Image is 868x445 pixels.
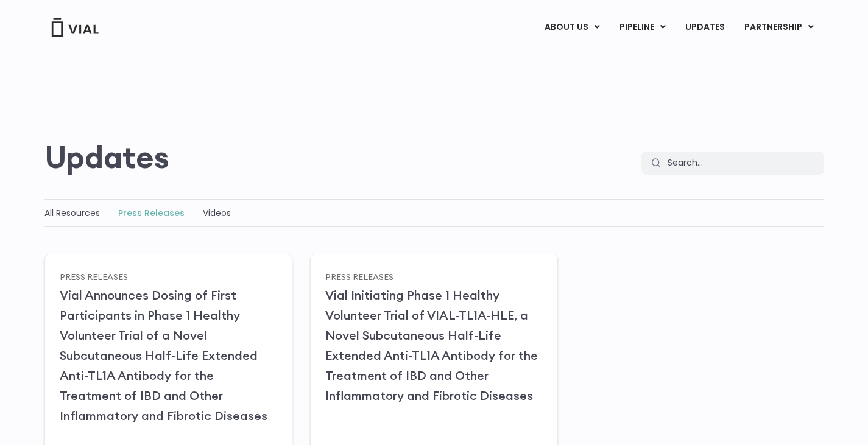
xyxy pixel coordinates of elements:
a: PIPELINEMenu Toggle [610,17,675,38]
a: UPDATES [676,17,734,38]
img: Vial Logo [51,18,99,37]
a: Press Releases [60,271,128,282]
input: Search... [660,152,824,175]
a: Press Releases [325,271,393,282]
h2: Updates [44,139,169,175]
a: PARTNERSHIPMenu Toggle [735,17,824,38]
a: All Resources [44,207,100,219]
a: Vial Announces Dosing of First Participants in Phase 1 Healthy Volunteer Trial of a Novel Subcuta... [60,287,267,423]
a: ABOUT USMenu Toggle [535,17,609,38]
a: Press Releases [118,207,185,219]
a: Vial Initiating Phase 1 Healthy Volunteer Trial of VIAL-TL1A-HLE, a Novel Subcutaneous Half-Life ... [325,287,538,403]
a: Videos [203,207,231,219]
